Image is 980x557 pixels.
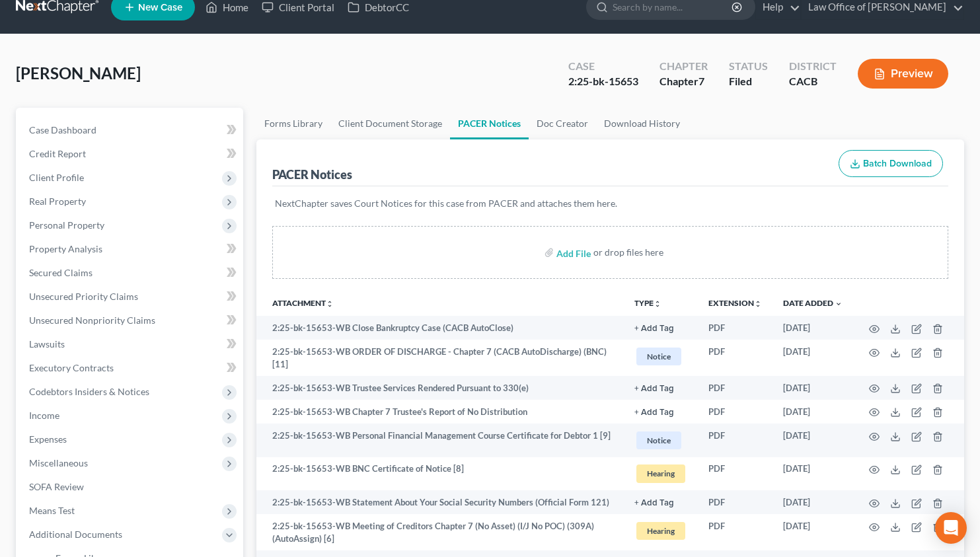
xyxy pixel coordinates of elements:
span: Unsecured Priority Claims [29,291,138,302]
button: TYPEunfold_more [634,299,661,308]
td: 2:25-bk-15653-WB Trustee Services Rendered Pursuant to 330(e) [256,376,624,400]
span: Notice [636,431,681,449]
div: Chapter [660,59,708,74]
button: + Add Tag [634,324,674,333]
td: 2:25-bk-15653-WB Statement About Your Social Security Numbers (Official Form 121) [256,490,624,514]
p: NextChapter saves Court Notices for this case from PACER and attaches them here. [275,197,946,210]
td: PDF [698,457,773,491]
a: PACER Notices [450,108,529,139]
td: 2:25-bk-15653-WB Close Bankruptcy Case (CACB AutoClose) [256,316,624,340]
a: Attachmentunfold_more [272,298,334,308]
i: unfold_more [326,300,334,308]
button: + Add Tag [634,385,674,393]
a: Download History [596,108,688,139]
div: or drop files here [593,246,663,259]
td: [DATE] [773,490,853,514]
a: Case Dashboard [19,118,243,142]
td: PDF [698,376,773,400]
a: + Add Tag [634,406,687,418]
a: Executory Contracts [19,356,243,380]
span: SOFA Review [29,481,84,492]
a: Unsecured Priority Claims [19,285,243,309]
a: Unsecured Nonpriority Claims [19,309,243,332]
span: [PERSON_NAME] [16,63,141,83]
span: Case Dashboard [29,124,96,135]
td: PDF [698,490,773,514]
span: Executory Contracts [29,362,114,373]
td: PDF [698,316,773,340]
a: Doc Creator [529,108,596,139]
span: Personal Property [29,219,104,231]
span: Real Property [29,196,86,207]
i: unfold_more [754,300,762,308]
span: Hearing [636,464,685,482]
button: + Add Tag [634,408,674,417]
a: Forms Library [256,108,330,139]
div: Chapter [660,74,708,89]
div: Filed [729,74,768,89]
span: Miscellaneous [29,457,88,468]
a: + Add Tag [634,382,687,394]
td: 2:25-bk-15653-WB ORDER OF DISCHARGE - Chapter 7 (CACB AutoDischarge) (BNC) [11] [256,340,624,376]
div: Open Intercom Messenger [935,512,967,544]
span: Client Profile [29,172,84,183]
td: [DATE] [773,514,853,550]
a: SOFA Review [19,475,243,499]
a: Notice [634,429,687,451]
a: Hearing [634,520,687,542]
td: PDF [698,400,773,424]
div: CACB [789,74,837,89]
a: + Add Tag [634,322,687,334]
span: 7 [698,75,704,87]
div: Status [729,59,768,74]
div: Case [568,59,638,74]
td: [DATE] [773,340,853,376]
td: [DATE] [773,376,853,400]
td: 2:25-bk-15653-WB Personal Financial Management Course Certificate for Debtor 1 [9] [256,424,624,457]
td: PDF [698,424,773,457]
span: Additional Documents [29,529,122,540]
td: PDF [698,514,773,550]
div: 2:25-bk-15653 [568,74,638,89]
button: Preview [858,59,948,89]
a: Hearing [634,463,687,484]
a: Extensionunfold_more [708,298,762,308]
span: Secured Claims [29,267,93,278]
span: Credit Report [29,148,86,159]
span: Codebtors Insiders & Notices [29,386,149,397]
td: 2:25-bk-15653-WB Chapter 7 Trustee's Report of No Distribution [256,400,624,424]
i: unfold_more [654,300,661,308]
div: PACER Notices [272,167,352,182]
span: Income [29,410,59,421]
button: + Add Tag [634,499,674,507]
td: [DATE] [773,424,853,457]
a: Client Document Storage [330,108,450,139]
span: Hearing [636,522,685,540]
td: PDF [698,340,773,376]
span: Notice [636,348,681,365]
span: New Case [138,3,182,13]
span: Unsecured Nonpriority Claims [29,315,155,326]
span: Means Test [29,505,75,516]
td: [DATE] [773,457,853,491]
td: 2:25-bk-15653-WB Meeting of Creditors Chapter 7 (No Asset) (I/J No POC) (309A) (AutoAssign) [6] [256,514,624,550]
button: Batch Download [839,150,943,178]
a: Date Added expand_more [783,298,843,308]
a: + Add Tag [634,496,687,509]
div: District [789,59,837,74]
a: Notice [634,346,687,367]
span: Lawsuits [29,338,65,350]
a: Lawsuits [19,332,243,356]
td: [DATE] [773,400,853,424]
span: Expenses [29,433,67,445]
span: Batch Download [863,158,932,169]
td: [DATE] [773,316,853,340]
a: Credit Report [19,142,243,166]
a: Property Analysis [19,237,243,261]
td: 2:25-bk-15653-WB BNC Certificate of Notice [8] [256,457,624,491]
a: Secured Claims [19,261,243,285]
span: Property Analysis [29,243,102,254]
i: expand_more [835,300,843,308]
